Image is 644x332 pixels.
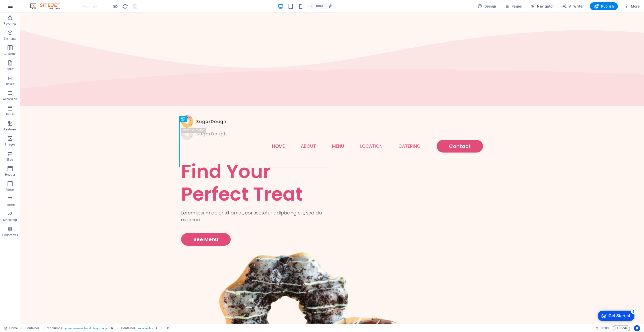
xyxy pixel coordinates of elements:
p: Favorites [4,22,16,26]
span: Click to select. Double-click to edit [47,325,62,331]
div: 5 [37,1,42,6]
p: Images [5,142,15,146]
p: Forms [6,203,15,207]
span: More [624,4,640,9]
span: . columns-box [137,325,153,331]
span: . preset-columns-two-v2-dough-no-gap [64,325,109,331]
iframe: To enrich screen reader interactions, please activate Accessibility in Grammarly extension settings [20,13,644,324]
p: Accordion [3,97,17,101]
button: Usercentrics [634,325,640,331]
button: Code [613,325,630,331]
div: Get Started [15,6,36,10]
p: Columns [4,52,16,56]
span: Click to select. Double-click to edit [166,325,170,331]
p: Content [5,67,16,71]
i: This element is a customizable preset [111,327,113,329]
p: Marketing [3,218,17,222]
p: Features [4,127,16,131]
h6: Session time [595,325,609,331]
p: Collections [2,233,18,237]
span: : [604,326,605,330]
span: 00 00 [601,325,609,331]
span: Click to select. Double-click to edit [25,325,39,331]
p: Boxes [6,82,14,86]
i: Element contains an animation [155,327,158,329]
p: Footer [6,188,15,192]
p: Elements [4,37,17,41]
p: Slider [6,158,14,162]
p: Tables [6,112,15,116]
span: Click to select. Double-click to edit [121,325,135,331]
div: Get Started 5 items remaining, 0% complete [4,3,41,13]
span: Code [615,325,628,331]
nav: breadcrumb [25,325,170,331]
a: Click to cancel selection. Double-click to open Pages [4,325,18,331]
p: Header [5,173,15,177]
button: More [622,2,642,10]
